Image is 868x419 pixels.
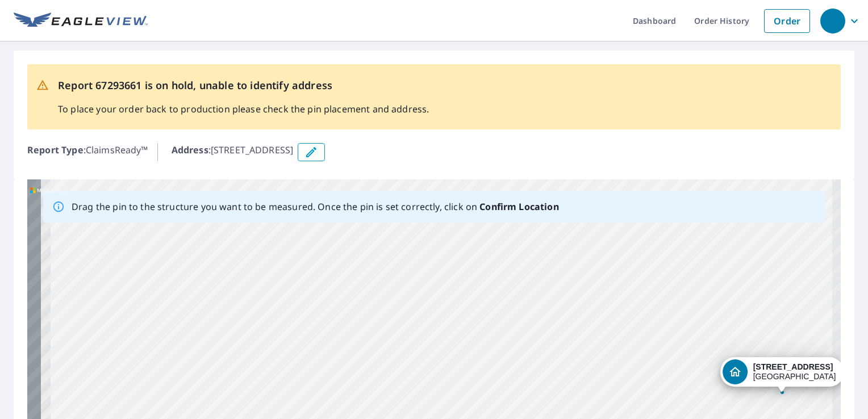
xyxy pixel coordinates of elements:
[479,200,558,213] b: Confirm Location
[753,362,836,382] div: [GEOGRAPHIC_DATA]
[72,200,559,213] p: Drag the pin to the structure you want to be measured. Once the pin is set correctly, click on
[27,143,148,161] p: : ClaimsReady™
[172,144,208,156] b: Address
[58,102,429,116] p: To place your order back to production please check the pin placement and address.
[172,143,294,161] p: : [STREET_ADDRESS]
[753,362,833,371] strong: [STREET_ADDRESS]
[720,357,844,392] div: Dropped pin, building 1, Residential property, 3613 State Road 2130 Anton, TX 79313
[58,78,429,93] p: Report 67293661 is on hold, unable to identify address
[27,144,84,156] b: Report Type
[14,12,148,30] img: EV Logo
[764,9,810,33] a: Order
